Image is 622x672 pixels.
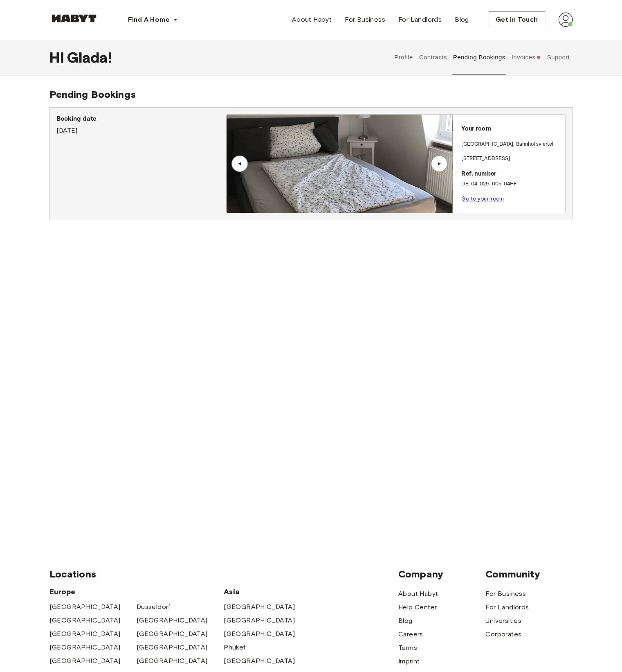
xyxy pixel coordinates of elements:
[452,39,506,75] button: Pending Bookings
[56,114,226,135] div: [DATE]
[49,568,398,580] span: Locations
[461,180,562,188] p: DE-04-029-005-04HF
[448,11,476,28] a: Blog
[224,629,295,639] a: [GEOGRAPHIC_DATA]
[224,656,295,666] a: [GEOGRAPHIC_DATA]
[489,11,545,28] button: Get in Touch
[137,643,208,652] a: [GEOGRAPHIC_DATA]
[461,196,504,202] a: Go to your room
[49,656,121,666] a: [GEOGRAPHIC_DATA]
[398,15,442,25] span: For Landlords
[461,155,562,163] p: [STREET_ADDRESS]
[398,568,485,580] span: Company
[398,643,417,653] a: Terms
[137,656,208,666] a: [GEOGRAPHIC_DATA]
[546,39,571,75] button: Support
[49,587,224,597] span: Europe
[510,39,542,75] button: Invoices
[418,39,448,75] button: Contracts
[485,589,526,599] a: For Business
[49,88,136,100] span: Pending Bookings
[224,587,311,597] span: Asia
[56,114,226,124] p: Booking date
[461,140,553,149] p: [GEOGRAPHIC_DATA] , Bahnhofsviertel
[292,15,332,25] span: About Habyt
[49,643,121,652] a: [GEOGRAPHIC_DATA]
[49,602,121,612] a: [GEOGRAPHIC_DATA]
[128,15,170,25] span: Find A Home
[496,15,538,25] span: Get in Touch
[485,568,573,580] span: Community
[67,49,112,66] span: Giada !
[455,15,469,25] span: Blog
[398,629,423,639] a: Careers
[435,161,443,166] div: ▲
[485,616,521,626] a: Universities
[49,49,67,66] span: Hi
[224,616,295,625] a: [GEOGRAPHIC_DATA]
[224,643,246,652] a: Phuket
[392,11,448,28] a: For Landlords
[461,169,562,179] p: Ref. number
[227,115,452,213] img: Image of the room
[398,616,413,626] a: Blog
[49,14,99,23] img: Habyt
[398,656,420,666] a: Imprint
[393,39,414,75] button: Profile
[485,629,521,639] a: Corporates
[398,602,437,612] a: Help Center
[461,124,562,134] p: Your room
[224,602,295,612] a: [GEOGRAPHIC_DATA]
[236,161,244,166] div: ▲
[49,616,121,625] a: [GEOGRAPHIC_DATA]
[391,39,573,75] div: user profile tabs
[137,616,208,625] a: [GEOGRAPHIC_DATA]
[49,629,121,639] a: [GEOGRAPHIC_DATA]
[485,602,529,612] a: For Landlords
[398,589,438,599] a: About Habyt
[558,12,573,27] img: avatar
[338,11,392,28] a: For Business
[285,11,338,28] a: About Habyt
[137,629,208,639] a: [GEOGRAPHIC_DATA]
[137,602,171,612] a: Dusseldorf
[121,11,184,28] button: Find A Home
[345,15,385,25] span: For Business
